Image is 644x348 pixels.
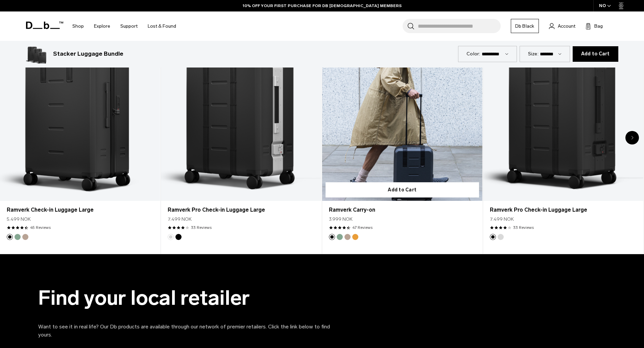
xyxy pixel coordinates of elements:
button: Parhelion Orange [352,234,358,240]
button: Bag [586,22,603,30]
a: 45 reviews [30,224,51,231]
span: 7.499 NOK [490,216,514,223]
a: 10% OFF YOUR FIRST PURCHASE FOR DB [DEMOGRAPHIC_DATA] MEMBERS [243,3,402,9]
button: Black Out [490,234,496,240]
p: Want to see it in real life? Our Db products are available through our network of premier retaile... [38,323,342,339]
button: Silver [168,234,174,240]
a: Ramverk Carry-on [329,206,476,214]
a: Ramverk Pro Check-in Luggage Large [168,206,314,214]
button: Green Ray [15,234,21,240]
div: 4 / 8 [483,23,644,254]
a: Ramverk Check-in Luggage Large [7,206,153,214]
nav: Main Navigation [67,11,181,41]
div: Find your local retailer [38,287,342,309]
button: Green Ray [337,234,343,240]
div: Next slide [625,131,639,144]
a: Shop [72,14,84,38]
button: Black Out [329,234,335,240]
span: Add to Cart [581,51,610,57]
a: Lost & Found [148,14,176,38]
span: Account [558,23,575,30]
a: Ramverk Carry-on [322,23,482,201]
button: Black Out [175,234,182,240]
a: Ramverk Pro Check-in Luggage Large [490,206,637,214]
a: Db Black [511,19,539,33]
label: Size: [528,50,539,57]
button: Fogbow Beige [344,234,351,240]
span: 5.499 NOK [7,216,31,223]
a: 33 reviews [513,224,534,231]
button: Add to Cart [573,46,618,62]
a: Ramverk Pro Check-in Luggage Large [161,23,321,201]
span: 3.999 NOK [329,216,353,223]
button: Black Out [7,234,13,240]
a: 47 reviews [352,224,373,231]
h3: Stacker Luggage Bundle [53,50,123,58]
button: Fogbow Beige [22,234,28,240]
button: Silver [498,234,504,240]
span: 7.499 NOK [168,216,192,223]
a: Support [120,14,138,38]
span: Bag [594,23,603,30]
a: 33 reviews [191,224,212,231]
div: 3 / 8 [322,23,483,254]
label: Color: [467,50,480,57]
a: Account [549,22,575,30]
a: Explore [94,14,110,38]
button: Add to Cart [326,182,479,197]
img: Stacker Luggage Bundle [26,43,48,65]
a: Ramverk Pro Check-in Luggage Large [483,23,643,201]
div: 2 / 8 [161,23,322,254]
